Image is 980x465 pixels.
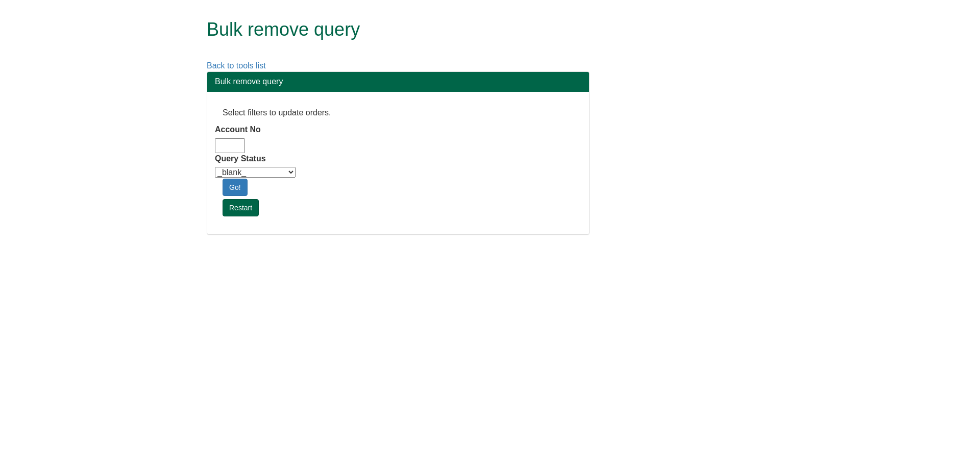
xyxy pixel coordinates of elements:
[223,199,259,216] a: Restart
[215,124,261,136] label: Account No
[207,19,750,40] h1: Bulk remove query
[215,77,581,86] h3: Bulk remove query
[223,107,574,119] p: Select filters to update orders.
[215,153,266,165] label: Query Status
[207,61,266,70] a: Back to tools list
[223,179,248,196] a: Go!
